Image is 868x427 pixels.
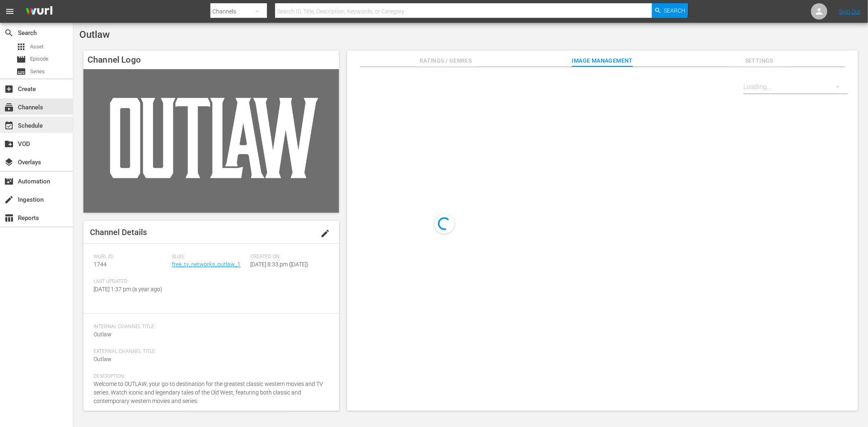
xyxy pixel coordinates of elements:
[4,176,14,186] span: Automation
[4,213,14,223] span: Reports
[30,43,44,51] span: Asset
[94,261,107,268] span: 1744
[572,56,633,66] span: Image Management
[94,254,168,260] span: Wurl ID:
[30,68,45,76] span: Series
[83,69,339,213] img: Outlaw
[79,29,110,40] span: Outlaw
[94,324,325,330] span: Internal Channel Title:
[94,279,168,285] span: Last Updated:
[250,254,325,260] span: Created On:
[4,28,14,38] span: Search
[839,8,860,15] a: Sign Out
[4,139,14,149] span: VOD
[172,261,241,268] a: free_tv_networks_outlaw_1
[16,42,26,52] span: Asset
[4,121,14,131] span: Schedule
[664,3,686,18] span: Search
[4,157,14,167] span: Overlays
[728,56,789,66] span: Settings
[94,286,162,292] span: [DATE] 1:37 pm (a year ago)
[94,381,323,404] span: Welcome to OUTLAW, your go-to destination for the greatest classic western movies and TV series. ...
[94,356,112,362] span: Outlaw
[4,102,14,112] span: Channels
[172,254,247,260] span: Slug:
[315,224,335,243] button: edit
[652,3,688,18] button: Search
[4,195,14,205] span: Ingestion
[415,56,476,66] span: Ratings / Genres
[94,373,325,380] span: Description:
[94,349,325,355] span: External Channel Title:
[90,227,147,237] span: Channel Details
[16,67,26,76] span: Series
[320,229,330,238] span: edit
[94,331,112,338] span: Outlaw
[5,7,15,16] span: menu
[20,2,59,21] img: ans4CAIJ8jUAAAAAAAAAAAAAAAAAAAAAAAAgQb4GAAAAAAAAAAAAAAAAAAAAAAAAJMjXAAAAAAAAAAAAAAAAAAAAAAAAgAT5G...
[16,54,26,64] span: Episode
[250,261,308,268] span: [DATE] 8:33 pm ([DATE])
[30,55,48,63] span: Episode
[83,50,339,69] h4: Channel Logo
[4,84,14,94] span: add_box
